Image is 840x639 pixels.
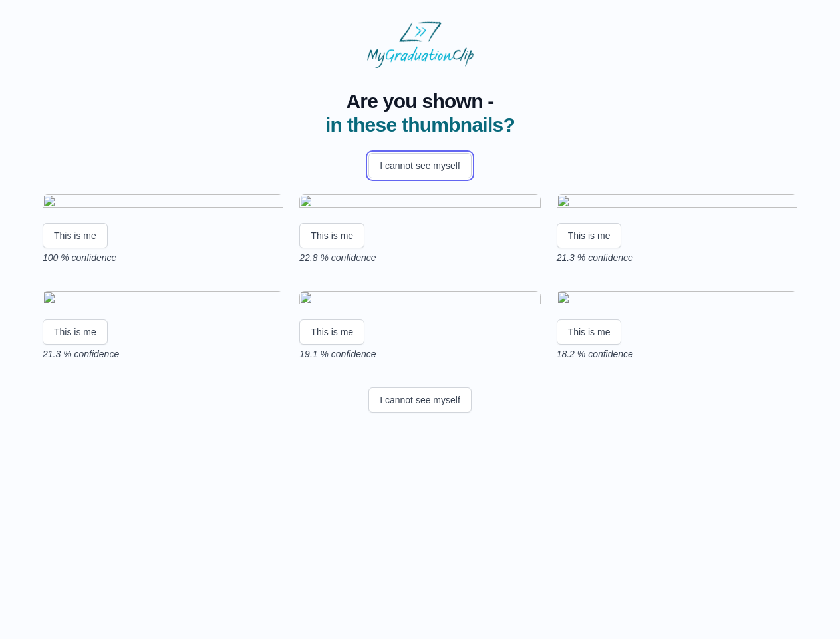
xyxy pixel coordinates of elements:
button: This is me [43,319,108,345]
button: This is me [299,319,364,345]
p: 18.2 % confidence [557,347,797,361]
p: 22.8 % confidence [299,251,540,264]
img: 828d07bc739d2621782ec39d7b4d3eb3a8d83b10.gif [43,291,283,309]
img: 3e233f2595dd2d7df5dbb054692286adebdec713.gif [299,291,540,309]
img: 6530555334c9c2d383fe03372c3ec0fb0a821994.gif [557,291,797,309]
p: 19.1 % confidence [299,347,540,361]
button: I cannot see myself [368,153,472,178]
img: 863aa2c5f7a23cec53b6fdf4eed0936b4f9f267a.gif [557,194,797,212]
p: 21.3 % confidence [557,251,797,264]
button: This is me [557,319,622,345]
button: This is me [557,223,622,248]
img: 3204022ad48cb4f104fcc427f525103a223577e2.gif [43,194,283,212]
img: MyGraduationClip [367,21,474,68]
img: c78051145f8a45e637f15c3f22afa39feedd1e2a.gif [299,194,540,212]
button: This is me [299,223,364,248]
span: in these thumbnails? [325,114,515,136]
p: 21.3 % confidence [43,347,283,361]
span: Are you shown - [325,89,515,113]
p: 100 % confidence [43,251,283,264]
button: I cannot see myself [368,387,472,413]
button: This is me [43,223,108,248]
